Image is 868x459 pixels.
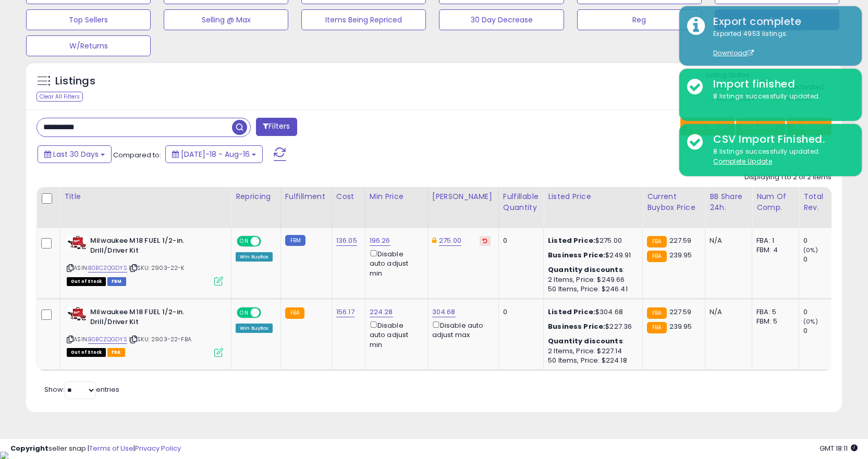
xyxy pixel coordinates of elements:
[336,235,357,246] a: 136.05
[336,307,354,317] a: 156.17
[88,335,127,344] a: B0BCZQGDYS
[129,335,191,343] span: | SKU: 2903-22-FBA
[503,307,535,317] div: 0
[647,251,666,262] small: FBA
[260,237,276,246] span: OFF
[285,235,305,246] small: FBM
[67,348,106,357] span: All listings that are currently out of stock and unavailable for purchase on Amazon
[10,443,48,453] strong: Copyright
[181,149,250,159] span: [DATE]-18 - Aug-16
[26,9,151,30] button: Top Sellers
[503,236,535,245] div: 0
[548,265,623,275] b: Quantity discounts
[88,264,127,272] a: B0BCZQGDYS
[548,337,634,346] div: :
[710,191,748,213] div: BB Share 24h.
[710,307,744,317] div: N/A
[53,149,99,159] span: Last 30 Days
[90,236,217,258] b: Milwaukee M18 FUEL 1/2-in. Drill/Driver Kit
[744,172,832,182] div: Displaying 1 to 2 of 2 items
[238,237,251,246] span: ON
[129,264,185,272] span: | SKU: 2903-22-K
[548,191,638,202] div: Listed Price
[370,319,420,350] div: Disable auto adjust min
[44,384,119,394] span: Show: entries
[548,236,634,245] div: $275.00
[89,443,133,453] a: Terms of Use
[803,317,818,326] small: (0%)
[680,118,735,135] button: Save View
[238,308,251,317] span: ON
[548,275,634,284] div: 2 Items, Price: $249.66
[236,191,276,202] div: Repricing
[55,74,95,89] h5: Listings
[439,235,461,246] a: 275.00
[548,307,595,317] b: Listed Price:
[669,307,692,317] span: 227.59
[647,322,666,333] small: FBA
[577,9,702,30] button: Reg
[90,307,217,329] b: Milwaukee M18 FUEL 1/2-in. Drill/Driver Kit
[336,191,361,202] div: Cost
[803,326,846,336] div: 0
[135,443,181,453] a: Privacy Policy
[67,307,223,356] div: ASIN:
[36,92,83,102] div: Clear All Filters
[67,307,88,321] img: 41NWEjxClFL._SL40_.jpg
[756,245,791,255] div: FBM: 4
[713,157,772,166] u: Complete Update
[548,265,634,275] div: :
[647,191,701,213] div: Current Buybox Price
[548,307,634,317] div: $304.68
[503,191,539,213] div: Fulfillable Quantity
[260,308,276,317] span: OFF
[236,252,273,262] div: Win BuyBox
[803,246,818,254] small: (0%)
[67,277,106,286] span: All listings that are currently out of stock and unavailable for purchase on Amazon
[803,307,846,317] div: 0
[164,9,288,30] button: Selling @ Max
[548,284,634,294] div: 50 Items, Price: $246.41
[756,307,791,317] div: FBA: 5
[705,132,854,147] div: CSV Import Finished.
[548,356,634,365] div: 50 Items, Price: $224.18
[67,236,223,284] div: ASIN:
[756,317,791,326] div: FBM: 5
[803,191,841,213] div: Total Rev.
[705,14,854,29] div: Export complete
[756,191,794,213] div: Num of Comp.
[743,121,776,132] span: Columns
[820,443,858,453] span: 2025-09-16 18:11 GMT
[803,255,846,264] div: 0
[26,35,151,56] button: W/Returns
[301,9,426,30] button: Items Being Repriced
[432,307,456,317] a: 304.68
[285,307,304,319] small: FBA
[669,321,692,331] span: 239.95
[548,251,634,260] div: $249.91
[548,336,623,346] b: Quantity discounts
[370,235,390,246] a: 196.26
[370,248,420,278] div: Disable auto adjust min
[647,236,666,247] small: FBA
[439,9,564,30] button: 30 Day Decrease
[107,348,125,357] span: FBA
[67,236,88,250] img: 41NWEjxClFL._SL40_.jpg
[710,236,744,245] div: N/A
[370,307,393,317] a: 224.28
[669,250,692,260] span: 239.95
[548,321,605,331] b: Business Price:
[803,236,846,245] div: 0
[370,191,423,202] div: Min Price
[165,145,263,163] button: [DATE]-18 - Aug-16
[38,145,112,163] button: Last 30 Days
[432,191,494,202] div: [PERSON_NAME]
[256,118,297,136] button: Filters
[548,235,595,245] b: Listed Price:
[107,277,126,286] span: FBM
[705,77,854,92] div: Import finished
[10,444,181,454] div: seller snap | |
[713,48,754,57] a: Download
[705,92,854,102] div: 8 listings successfully updated.
[548,250,605,260] b: Business Price:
